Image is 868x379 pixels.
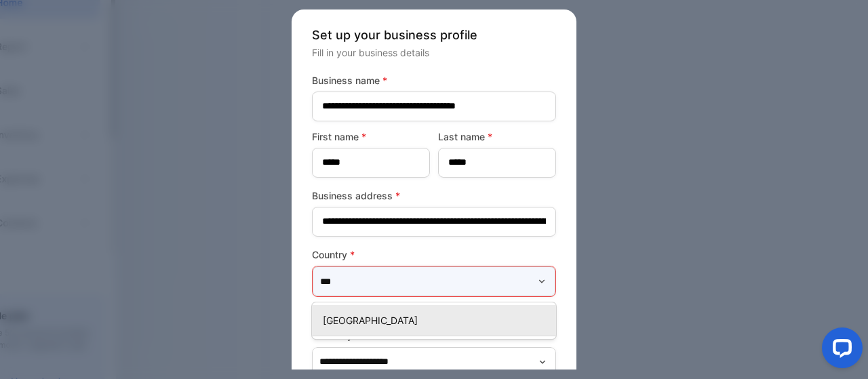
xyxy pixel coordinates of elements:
[312,300,556,317] p: This field is required
[323,313,551,327] p: [GEOGRAPHIC_DATA]
[312,73,556,87] label: Business name
[312,247,556,262] label: Country
[811,322,868,379] iframe: LiveChat chat widget
[312,45,556,60] p: Fill in your business details
[312,129,430,144] label: First name
[312,26,556,44] p: Set up your business profile
[438,129,556,144] label: Last name
[312,188,556,203] label: Business address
